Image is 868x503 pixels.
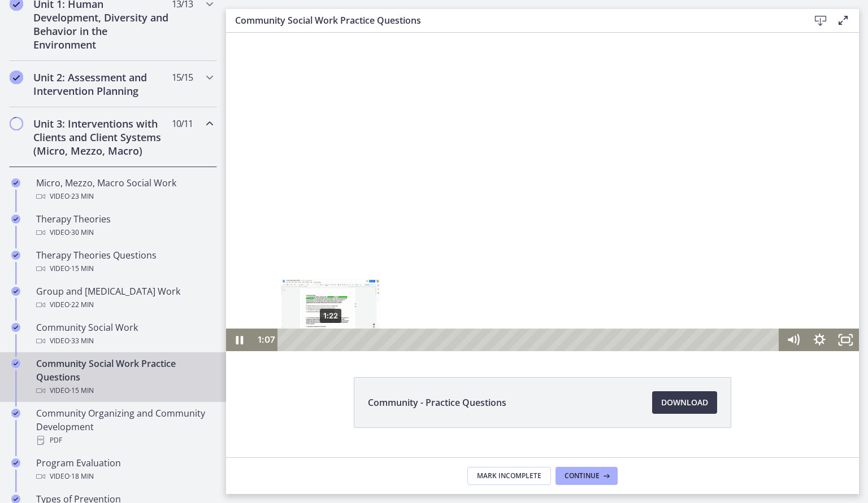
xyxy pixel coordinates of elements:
[70,262,94,275] span: · 15 min
[36,285,212,312] div: Group and [MEDICAL_DATA] Work
[36,298,212,312] div: Video
[70,298,94,312] span: · 22 min
[36,190,212,203] div: Video
[36,334,212,348] div: Video
[36,470,212,483] div: Video
[70,226,94,239] span: · 30 min
[11,287,20,296] i: Completed
[36,456,212,483] div: Program Evaluation
[226,33,859,351] iframe: Video Lesson
[36,406,212,447] div: Community Organizing and Community Development
[11,178,20,187] i: Completed
[36,212,212,239] div: Therapy Theories
[70,334,94,348] span: · 33 min
[11,323,20,332] i: Completed
[36,321,212,348] div: Community Social Work
[11,458,20,467] i: Completed
[555,467,618,485] button: Continue
[172,71,193,84] span: 15 / 15
[368,396,506,409] span: Community - Practice Questions
[172,117,193,130] span: 10 / 11
[70,470,94,483] span: · 18 min
[606,296,633,318] button: Fullscreen
[36,434,212,447] div: PDF
[11,251,20,260] i: Completed
[467,467,551,485] button: Mark Incomplete
[36,357,212,397] div: Community Social Work Practice Questions
[33,117,171,158] h2: Unit 3: Interventions with Clients and Client Systems (Micro, Mezzo, Macro)
[580,296,607,318] button: Show settings menu
[33,71,171,98] h2: Unit 2: Assessment and Intervention Planning
[36,262,212,275] div: Video
[10,71,23,84] i: Completed
[70,190,94,203] span: · 23 min
[477,471,541,480] span: Mark Incomplete
[11,215,20,224] i: Completed
[652,391,717,414] a: Download
[554,296,580,318] button: Mute
[661,396,708,409] span: Download
[565,471,600,480] span: Continue
[36,384,212,397] div: Video
[11,409,20,418] i: Completed
[235,14,791,27] h3: Community Social Work Practice Questions
[36,176,212,203] div: Micro, Mezzo, Macro Social Work
[70,384,94,397] span: · 15 min
[36,248,212,275] div: Therapy Theories Questions
[36,226,212,239] div: Video
[11,359,20,368] i: Completed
